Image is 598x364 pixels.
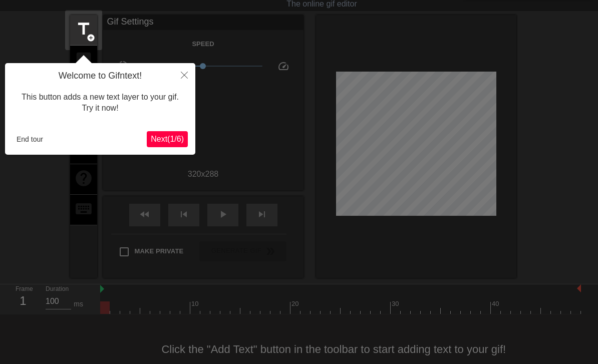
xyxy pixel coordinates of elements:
[173,63,195,86] button: Close
[13,82,188,124] div: This button adds a new text layer to your gif. Try it now!
[13,132,47,147] button: End tour
[151,135,184,143] span: Next ( 1 / 6 )
[147,131,188,147] button: Next
[13,71,188,82] h4: Welcome to Gifntext!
